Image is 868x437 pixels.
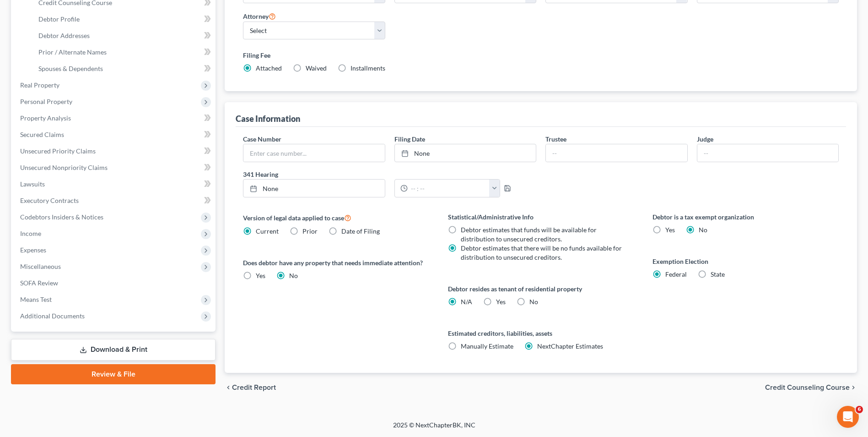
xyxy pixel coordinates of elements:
span: No [529,298,538,306]
label: Debtor resides as tenant of residential property [448,284,634,294]
span: Prior / Alternate Names [38,48,107,56]
span: Current [256,227,279,235]
span: Codebtors Insiders & Notices [20,213,103,221]
label: Attorney [243,11,276,22]
span: Yes [665,226,675,234]
span: Miscellaneous [20,262,61,270]
a: Lawsuits [13,176,216,192]
iframe: Intercom live chat [837,406,859,428]
span: NextChapter Estimates [537,342,603,350]
input: -- : -- [408,180,490,197]
a: Download & Print [11,339,216,361]
label: Case Number [243,134,281,144]
a: Unsecured Nonpriority Claims [13,159,216,176]
span: Means Test [20,295,52,303]
span: Yes [496,298,506,306]
span: Personal Property [20,98,72,105]
span: No [699,226,707,234]
label: Exemption Election [652,257,839,266]
label: Filing Fee [243,50,839,60]
span: Property Analysis [20,114,71,122]
span: Federal [665,270,687,278]
span: Additional Documents [20,312,85,320]
a: Executory Contracts [13,192,216,209]
label: Statistical/Administrative Info [448,212,634,222]
span: Unsecured Priority Claims [20,147,96,155]
label: Judge [697,134,713,144]
span: Manually Estimate [461,342,513,350]
span: Debtor estimates that funds will be available for distribution to unsecured creditors. [461,226,597,243]
span: N/A [461,298,472,306]
input: Enter case number... [243,144,384,162]
input: -- [697,144,838,162]
span: 6 [856,406,863,413]
span: Secured Claims [20,131,64,138]
div: Case Information [236,113,300,124]
a: None [243,180,384,197]
a: SOFA Review [13,275,216,291]
a: Review & File [11,364,216,384]
button: chevron_left Credit Report [225,384,276,391]
span: Spouses & Dependents [38,65,103,72]
span: Debtor Addresses [38,32,90,39]
span: SOFA Review [20,279,58,287]
span: Prior [302,227,318,235]
span: Credit Counseling Course [765,384,850,391]
label: Filing Date [394,134,425,144]
span: Unsecured Nonpriority Claims [20,164,108,171]
a: Debtor Addresses [31,27,216,44]
a: None [395,144,536,162]
a: Spouses & Dependents [31,60,216,77]
span: Income [20,229,41,237]
span: Waived [306,64,327,72]
a: Prior / Alternate Names [31,44,216,60]
span: Attached [256,64,282,72]
label: 341 Hearing [238,169,541,179]
span: Executory Contracts [20,197,79,204]
span: State [711,270,725,278]
label: Version of legal data applied to case [243,212,429,223]
span: Debtor Profile [38,15,80,23]
i: chevron_left [225,384,232,391]
span: Installments [350,64,385,72]
a: Property Analysis [13,110,216,126]
input: -- [546,144,687,162]
i: chevron_right [850,384,857,391]
label: Does debtor have any property that needs immediate attention? [243,258,429,268]
div: 2025 © NextChapterBK, INC [173,421,695,437]
span: Debtor estimates that there will be no funds available for distribution to unsecured creditors. [461,244,622,261]
span: No [289,272,298,279]
span: Expenses [20,246,46,254]
a: Unsecured Priority Claims [13,143,216,159]
span: Credit Report [232,384,276,391]
span: Yes [256,272,265,279]
button: Credit Counseling Course chevron_right [765,384,857,391]
a: Secured Claims [13,126,216,143]
a: Debtor Profile [31,11,216,27]
span: Lawsuits [20,180,45,188]
span: Date of Filing [341,227,380,235]
label: Estimated creditors, liabilities, assets [448,328,634,338]
label: Trustee [545,134,566,144]
label: Debtor is a tax exempt organization [652,212,839,222]
span: Real Property [20,81,59,89]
